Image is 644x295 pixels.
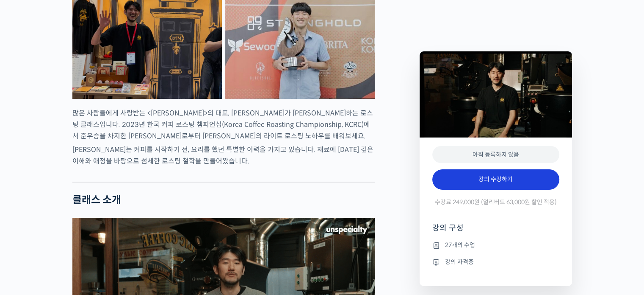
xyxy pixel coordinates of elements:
[72,107,375,142] p: 많은 사람들에게 사랑받는 <[PERSON_NAME]>의 대표, [PERSON_NAME]가 [PERSON_NAME]하는 로스팅 클래스입니다. 2023년 한국 커피 로스팅 챔피언...
[131,237,141,244] span: 설정
[432,257,559,267] li: 강의 자격증
[72,194,375,206] h2: 클래스 소개
[56,225,109,246] a: 1대화
[432,240,559,250] li: 27개의 수업
[86,224,89,231] span: 1
[435,198,557,206] span: 수강료 249,000원 (얼리버드 63,000원 할인 적용)
[109,225,163,246] a: 설정
[432,223,559,240] h4: 강의 구성
[432,169,559,190] a: 강의 수강하기
[432,146,559,163] div: 아직 등록하지 않음
[77,238,88,244] span: 대화
[72,144,375,167] p: [PERSON_NAME]는 커피를 시작하기 전, 요리를 했던 특별한 이력을 가지고 있습니다. 재료에 [DATE] 깊은 이해와 애정을 바탕으로 섬세한 로스팅 철학을 만들어왔습니다.
[27,237,32,244] span: 홈
[3,225,56,246] a: 홈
